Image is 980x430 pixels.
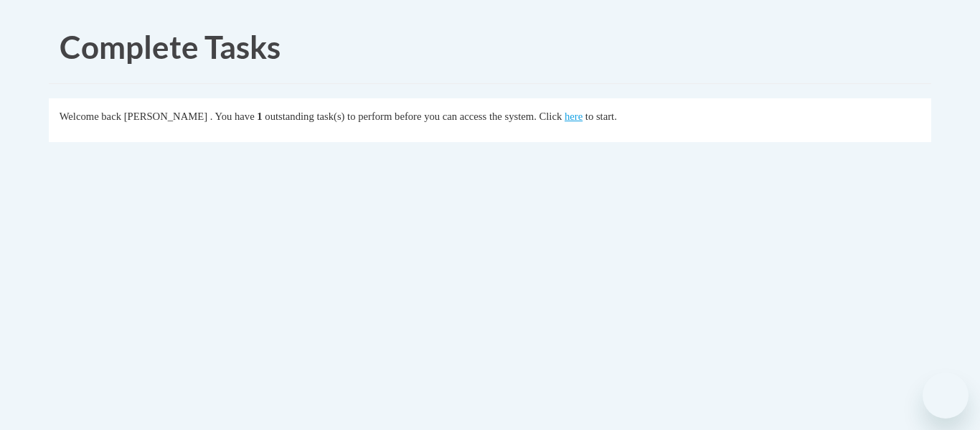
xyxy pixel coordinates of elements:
[210,111,255,122] span: . You have
[585,111,617,122] span: to start.
[265,111,562,122] span: outstanding task(s) to perform before you can access the system. Click
[257,111,262,122] span: 1
[60,111,121,122] span: Welcome back
[923,373,969,419] iframe: Button to launch messaging window
[60,28,281,65] span: Complete Tasks
[565,111,583,122] a: here
[124,111,207,122] span: [PERSON_NAME]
